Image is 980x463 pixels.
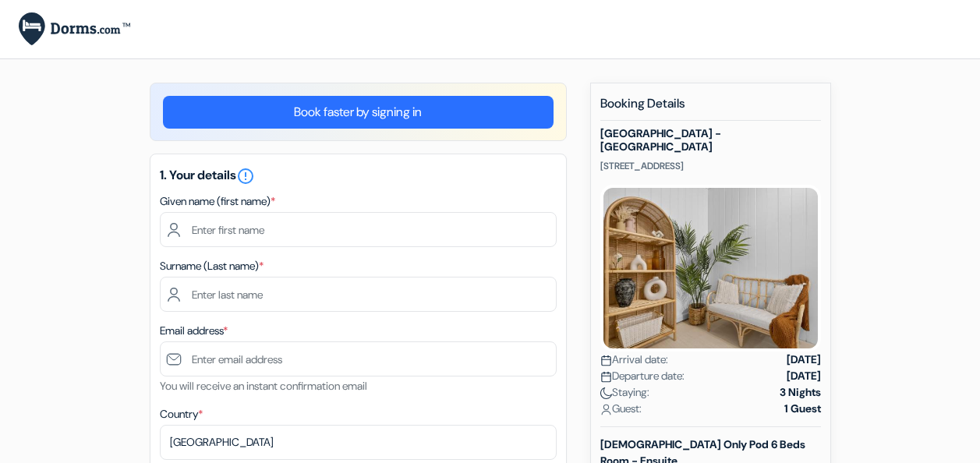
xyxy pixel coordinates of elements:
label: Country [160,406,203,422]
h5: Booking Details [600,96,821,121]
span: Arrival date: [600,352,668,368]
label: Email address [160,323,228,339]
strong: [DATE] [787,352,821,368]
img: Dorms.com [19,12,130,46]
a: Book faster by signing in [163,96,554,129]
span: Staying: [600,384,649,401]
img: moon.svg [600,387,612,399]
a: error_outline [236,167,255,183]
i: error_outline [236,167,255,186]
h5: 1. Your details [160,167,557,186]
label: Given name (first name) [160,193,275,210]
input: Enter email address [160,341,557,376]
strong: [DATE] [787,368,821,384]
span: Guest: [600,401,642,417]
input: Enter first name [160,212,557,247]
small: You will receive an instant confirmation email [160,379,367,393]
span: Departure date: [600,368,685,384]
input: Enter last name [160,277,557,312]
img: user_icon.svg [600,404,612,415]
h5: [GEOGRAPHIC_DATA] - [GEOGRAPHIC_DATA] [600,127,821,154]
label: Surname (Last name) [160,258,264,274]
img: calendar.svg [600,355,612,366]
img: calendar.svg [600,371,612,383]
strong: 3 Nights [780,384,821,401]
strong: 1 Guest [784,401,821,417]
p: [STREET_ADDRESS] [600,160,821,172]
